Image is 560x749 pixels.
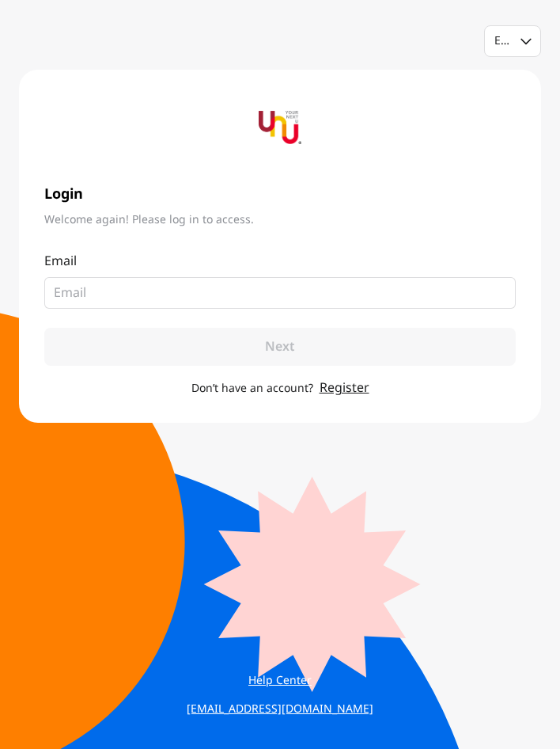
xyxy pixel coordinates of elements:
[44,328,516,366] button: Next
[191,380,313,397] span: Don’t have an account?
[44,212,516,228] span: Welcome again! Please log in to access.
[259,106,301,149] img: yournextu-logo-vertical-compact-v2.png
[54,283,494,302] input: Email
[44,184,516,206] span: Login
[174,695,386,724] a: [EMAIL_ADDRESS][DOMAIN_NAME]
[174,667,386,695] a: Help Center
[494,33,511,49] div: English
[320,378,369,397] a: Register
[44,252,516,271] p: Email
